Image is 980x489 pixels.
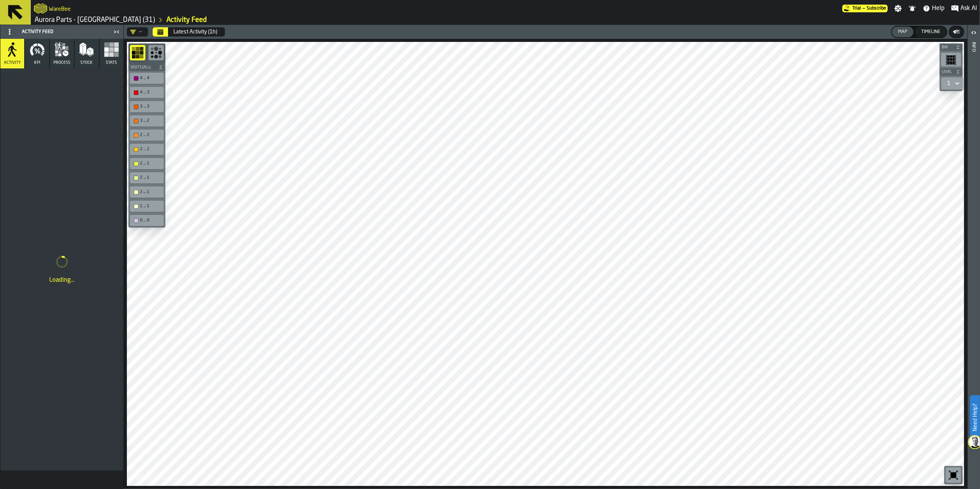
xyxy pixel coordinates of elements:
h2: Sub Title [49,5,71,12]
svg: Show Congestion [131,47,144,59]
div: button-toolbar-undefined [128,43,147,63]
a: link-to-/wh/i/aa2e4adb-2cd5-4688-aa4a-ec82bcf75d46/pricing/ [842,5,888,12]
div: 0 ... 0 [131,216,162,225]
div: Timeline [918,29,943,35]
div: button-toolbar-undefined [128,142,165,156]
span: Trial [852,6,861,11]
span: process [53,60,70,65]
div: button-toolbar-undefined [128,114,165,128]
div: 2 ... 2 [140,147,161,152]
nav: Breadcrumb [34,15,506,25]
span: Subscribe [867,6,886,11]
button: button- [128,63,165,71]
header: Info [968,25,980,489]
svg: Reset zoom and position [947,469,960,481]
button: button- [940,68,963,76]
div: button-toolbar-undefined [128,100,165,114]
div: button-toolbar-undefined [940,51,963,68]
div: button-toolbar-undefined [128,185,165,199]
div: DropdownMenuValue- [130,29,142,35]
button: button-Map [892,27,913,37]
span: — [862,6,865,11]
div: DropdownMenuValue-1 [947,80,950,86]
div: 4 ... 4 [131,74,162,82]
div: 2 ... 1 [131,160,162,168]
span: Visits (All) [129,65,157,70]
label: button-toggle-Notifications [905,5,919,12]
button: Select date range Select date range [153,27,168,37]
button: Select date range [169,24,222,40]
div: 2 ... 2 [140,133,161,138]
a: link-to-/wh/i/aa2e4adb-2cd5-4688-aa4a-ec82bcf75d46 [35,16,155,24]
div: Activity Feed [2,26,111,38]
div: 2 ... 2 [131,145,162,153]
div: Latest Activity (1h) [173,29,217,35]
div: 2 ... 2 [131,131,162,139]
span: Stock [80,60,93,65]
div: 4 ... 3 [140,90,161,95]
label: Need Help? [971,396,979,439]
div: 4 ... 3 [131,88,162,96]
div: button-toolbar-undefined [128,85,165,100]
div: DropdownMenuValue-1 [944,79,961,88]
div: 2 ... 1 [140,190,161,195]
svg: Show Congestion [150,47,162,59]
div: Info [971,40,977,487]
span: Level [940,70,954,74]
span: Ask AI [960,4,977,13]
div: 4 ... 4 [140,76,161,81]
div: button-toolbar-undefined [128,71,165,85]
button: button- [940,43,963,51]
span: Bay [940,45,954,50]
label: button-toggle-Open [968,27,979,40]
a: link-to-/wh/i/aa2e4adb-2cd5-4688-aa4a-ec82bcf75d46/feed/ed37b2d5-23bf-455b-b30b-f27bc94e48a6 [166,16,207,24]
div: button-toolbar-undefined [944,466,963,484]
div: button-toolbar-undefined [128,213,165,228]
div: 1 ... 1 [131,202,162,210]
span: Stats [106,60,117,65]
div: Loading... [7,276,117,285]
div: 2 ... 1 [140,161,161,166]
div: 3 ... 2 [131,117,162,125]
div: 2 ... 1 [140,175,161,180]
span: Help [932,4,945,13]
div: 2 ... 1 [131,188,162,196]
label: button-toggle-Close me [111,27,122,37]
label: button-toggle-Help [920,4,948,13]
div: DropdownMenuValue- [127,27,148,37]
div: button-toolbar-undefined [128,199,165,213]
label: button-toggle-Settings [891,5,905,12]
div: Map [895,29,910,35]
label: button-toggle-Ask AI [948,4,980,13]
button: button-Timeline [915,27,947,37]
div: button-toolbar-undefined [128,156,165,171]
div: 3 ... 2 [140,118,161,123]
div: button-toolbar-undefined [147,43,165,63]
span: Activity [4,60,21,65]
div: Menu Subscription [842,5,888,12]
a: logo-header [34,2,47,15]
div: button-toolbar-undefined [128,128,165,142]
div: button-toolbar-undefined [128,171,165,185]
div: 3 ... 3 [140,104,161,109]
div: 3 ... 3 [131,103,162,111]
span: KPI [34,60,40,65]
div: Select date range [153,27,225,37]
a: logo-header [128,469,172,484]
div: 0 ... 0 [140,218,161,223]
div: 1 ... 1 [140,204,161,209]
div: 2 ... 1 [131,174,162,182]
button: button- [950,27,963,37]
